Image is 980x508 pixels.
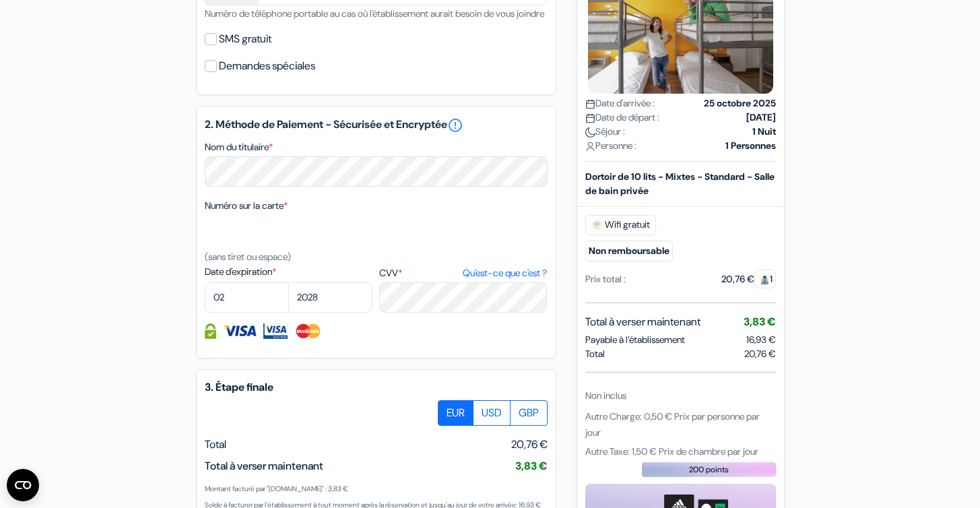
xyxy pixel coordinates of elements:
[205,381,548,393] h5: 3. Étape finale
[379,266,547,280] label: CVV
[585,332,685,346] span: Payable à l’établissement
[585,240,673,261] small: Non remboursable
[689,463,729,475] span: 200 points
[205,117,548,133] h5: 2. Méthode de Paiement - Sécurisée et Encryptée
[744,314,776,328] span: 3,83 €
[760,274,770,284] img: guest.svg
[223,323,257,339] img: Visa
[205,323,216,339] img: Information de carte de crédit entièrement encryptée et sécurisée
[205,437,226,451] span: Total
[704,96,776,110] strong: 25 octobre 2025
[205,484,348,493] small: Montant facturé par "[DOMAIN_NAME]" : 3,83 €
[219,57,315,75] label: Demandes spéciales
[585,170,775,196] b: Dortoir de 10 lits - Mixtes - Standard - Salle de bain privée
[585,272,626,286] div: Prix total :
[744,346,776,360] span: 20,76 €
[585,110,659,124] span: Date de départ :
[585,138,636,152] span: Personne :
[585,410,760,438] span: Autre Charge: 0,50 € Prix par personne par jour
[205,7,544,20] small: Numéro de téléphone portable au cas où l'établissement aurait besoin de vous joindre
[585,113,595,123] img: calendar.svg
[585,124,625,138] span: Séjour :
[721,272,776,286] div: 20,76 €
[585,96,655,110] span: Date d'arrivée :
[585,388,776,402] div: Non inclus
[510,400,548,426] label: GBP
[447,117,463,133] a: error_outline
[205,459,323,473] span: Total à verser maintenant
[515,459,548,473] span: 3,83 €
[585,141,595,151] img: user_icon.svg
[746,333,776,345] span: 16,93 €
[725,138,776,152] strong: 1 Personnes
[219,30,271,49] label: SMS gratuit
[263,323,288,339] img: Visa Electron
[752,124,776,138] strong: 1 Nuit
[591,219,602,230] img: free_wifi.svg
[585,346,605,360] span: Total
[585,214,656,234] span: Wifi gratuit
[205,140,273,154] label: Nom du titulaire
[746,110,776,124] strong: [DATE]
[585,98,595,108] img: calendar.svg
[585,127,595,137] img: moon.svg
[585,445,758,457] span: Autre Taxe: 1,50 € Prix de chambre par jour
[463,266,547,280] a: Qu'est-ce que c'est ?
[7,469,39,501] button: Ouvrir le widget CMP
[511,437,548,453] span: 20,76 €
[585,313,700,329] span: Total à verser maintenant
[438,400,473,426] label: EUR
[754,269,776,288] span: 1
[294,323,322,339] img: Master Card
[205,265,372,279] label: Date d'expiration
[438,400,548,426] div: Basic radio toggle button group
[205,199,288,213] label: Numéro sur la carte
[205,251,291,263] small: (sans tiret ou espace)
[473,400,511,426] label: USD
